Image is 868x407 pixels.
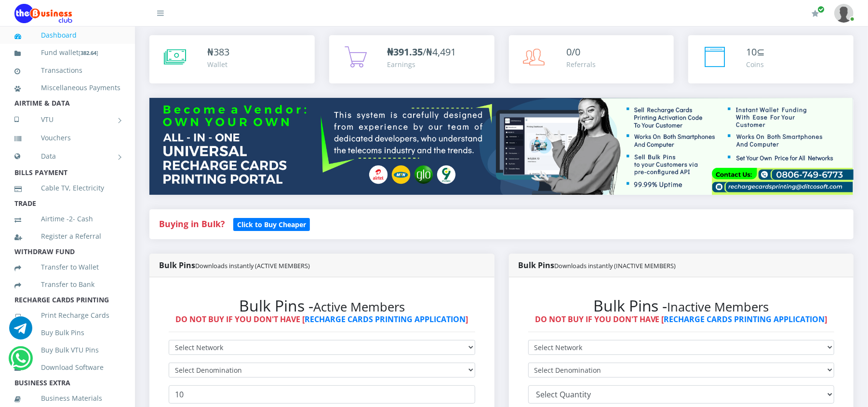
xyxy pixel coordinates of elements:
b: 382.64 [80,49,96,56]
input: Enter Quantity [169,385,475,404]
div: Referrals [567,59,596,69]
i: Renew/Upgrade Subscription [812,10,819,17]
a: Buy Bulk Pins [14,322,120,344]
h2: Bulk Pins - [528,297,835,315]
span: /₦4,491 [387,45,456,58]
a: RECHARGE CARDS PRINTING APPLICATION [305,314,466,325]
div: ₦ [207,45,229,59]
small: [ ] [79,49,98,56]
img: multitenant_rcp.png [149,98,854,194]
span: Renew/Upgrade Subscription [817,6,825,13]
div: Coins [746,59,765,69]
a: ₦391.35/₦4,491 Earnings [329,35,494,83]
a: Click to Buy Cheaper [233,218,310,230]
b: Click to Buy Cheaper [237,220,306,229]
a: VTU [14,108,120,132]
strong: Buying in Bulk? [159,218,225,230]
a: Cable TV, Electricity [14,177,120,199]
span: 383 [214,45,229,58]
span: 0/0 [567,45,581,58]
div: Earnings [387,59,456,69]
a: Download Software [14,356,120,379]
strong: DO NOT BUY IF YOU DON'T HAVE [ ] [535,314,828,325]
a: Miscellaneous Payments [14,77,120,99]
small: Inactive Members [668,298,769,315]
strong: DO NOT BUY IF YOU DON'T HAVE [ ] [175,314,468,325]
h2: Bulk Pins - [169,297,475,315]
img: Logo [14,4,72,23]
a: Fund wallet[382.64] [14,41,120,64]
small: Active Members [313,298,405,315]
a: Data [14,144,120,168]
a: Airtime -2- Cash [14,208,120,230]
a: Buy Bulk VTU Pins [14,339,120,361]
span: 10 [746,45,757,58]
a: Dashboard [14,24,120,46]
a: Chat for support [11,354,31,370]
a: Print Recharge Cards [14,304,120,326]
strong: Bulk Pins [519,260,676,271]
strong: Bulk Pins [159,260,310,271]
a: 0/0 Referrals [509,35,674,83]
div: Wallet [207,59,229,69]
a: Transfer to Wallet [14,256,120,278]
b: ₦391.35 [387,45,423,58]
a: Vouchers [14,127,120,149]
a: Transactions [14,59,120,81]
a: Register a Referral [14,225,120,247]
small: Downloads instantly (ACTIVE MEMBERS) [195,261,310,270]
a: Chat for support [9,324,32,339]
a: RECHARGE CARDS PRINTING APPLICATION [664,314,825,325]
div: ⊆ [746,45,765,59]
small: Downloads instantly (INACTIVE MEMBERS) [555,261,676,270]
a: ₦383 Wallet [149,35,315,83]
img: User [834,4,854,23]
a: Transfer to Bank [14,273,120,296]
